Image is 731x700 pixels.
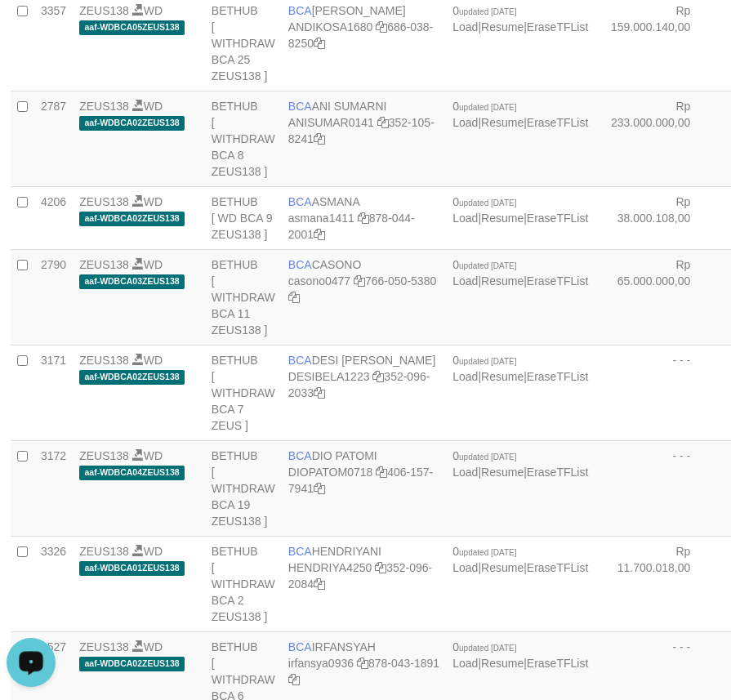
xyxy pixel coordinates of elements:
a: Copy 6860388250 to clipboard [314,37,325,50]
span: aaf-WDBCA02ZEUS138 [79,212,185,225]
a: Resume [481,274,524,288]
a: EraseTFList [527,212,588,225]
td: WD [73,186,205,249]
span: | | [452,354,588,383]
span: | | [452,100,588,129]
span: | | [452,640,588,670]
a: Copy 8780442001 to clipboard [314,228,325,241]
td: BETHUB [ WITHDRAW BCA 7 ZEUS ] [205,345,282,440]
a: casono0477 [288,274,350,288]
td: DIO PATOMI 406-157-7941 [282,440,446,536]
td: BETHUB [ WITHDRAW BCA 8 ZEUS138 ] [205,91,282,186]
span: 0 [452,258,516,271]
button: Open LiveChat chat widget [7,7,56,56]
a: Resume [481,212,524,225]
a: Load [452,466,478,479]
a: DESIBELA1223 [288,370,370,383]
span: | | [452,545,588,574]
a: irfansya0936 [288,657,354,670]
a: Load [452,116,478,129]
td: WD [73,345,205,440]
td: HENDRIYANI 352-096-2084 [282,536,446,631]
span: BCA [288,640,312,653]
a: Copy ANDIKOSA1680 to clipboard [376,20,387,33]
a: Resume [481,561,524,574]
span: | | [452,449,588,479]
td: 2790 [34,249,73,345]
a: EraseTFList [527,370,588,383]
td: - - - [595,345,715,440]
td: 3172 [34,440,73,536]
a: ZEUS138 [79,258,129,271]
td: BETHUB [ WITHDRAW BCA 11 ZEUS138 ] [205,249,282,345]
span: aaf-WDBCA04ZEUS138 [79,466,185,479]
a: ANISUMAR0141 [288,116,374,129]
span: 0 [452,449,516,462]
span: aaf-WDBCA02ZEUS138 [79,370,185,384]
span: aaf-WDBCA03ZEUS138 [79,274,185,288]
span: BCA [288,449,312,462]
span: updated [DATE] [459,103,516,112]
a: EraseTFList [527,466,588,479]
span: updated [DATE] [459,357,516,366]
a: Copy irfansya0936 to clipboard [357,657,368,670]
td: WD [73,440,205,536]
span: aaf-WDBCA02ZEUS138 [79,657,185,671]
a: Copy 3520962084 to clipboard [314,577,325,591]
span: BCA [288,4,312,17]
a: ZEUS138 [79,449,129,462]
td: Rp 38.000.108,00 [595,186,715,249]
a: EraseTFList [527,274,588,288]
a: Load [452,370,478,383]
td: - - - [595,440,715,536]
span: BCA [288,354,312,367]
a: Load [452,657,478,670]
span: | | [452,258,588,288]
td: ANI SUMARNI 352-105-8241 [282,91,446,186]
td: 3171 [34,345,73,440]
a: Copy DIOPATOM0718 to clipboard [376,466,387,479]
span: 0 [452,195,516,208]
a: HENDRIYA4250 [288,561,372,574]
a: Copy 4061577941 to clipboard [314,482,325,495]
a: Resume [481,657,524,670]
span: BCA [288,258,312,271]
a: Copy DESIBELA1223 to clipboard [372,370,384,383]
a: Copy casono0477 to clipboard [354,274,365,288]
td: Rp 11.700.018,00 [595,536,715,631]
span: updated [DATE] [459,548,516,557]
a: ZEUS138 [79,4,129,17]
a: EraseTFList [527,20,588,33]
span: BCA [288,195,312,208]
td: Rp 65.000.000,00 [595,249,715,345]
td: 2787 [34,91,73,186]
span: updated [DATE] [459,198,516,207]
td: DESI [PERSON_NAME] 352-096-2033 [282,345,446,440]
a: ZEUS138 [79,195,129,208]
a: Copy 3521058241 to clipboard [314,132,325,145]
a: Resume [481,370,524,383]
a: Load [452,561,478,574]
span: updated [DATE] [459,644,516,653]
a: Resume [481,116,524,129]
a: ZEUS138 [79,545,129,558]
a: EraseTFList [527,561,588,574]
a: asmana1411 [288,212,354,225]
span: aaf-WDBCA05ZEUS138 [79,20,185,34]
td: BETHUB [ WD BCA 9 ZEUS138 ] [205,186,282,249]
td: ASMANA 878-044-2001 [282,186,446,249]
a: ZEUS138 [79,100,129,113]
td: WD [73,249,205,345]
span: BCA [288,100,312,113]
span: 0 [452,4,516,17]
a: ZEUS138 [79,354,129,367]
td: WD [73,91,205,186]
a: Copy ANISUMAR0141 to clipboard [377,116,389,129]
a: Load [452,20,478,33]
span: 0 [452,545,516,558]
td: BETHUB [ WITHDRAW BCA 2 ZEUS138 ] [205,536,282,631]
td: Rp 233.000.000,00 [595,91,715,186]
span: aaf-WDBCA01ZEUS138 [79,561,185,575]
span: updated [DATE] [459,453,516,461]
td: CASONO 766-050-5380 [282,249,446,345]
